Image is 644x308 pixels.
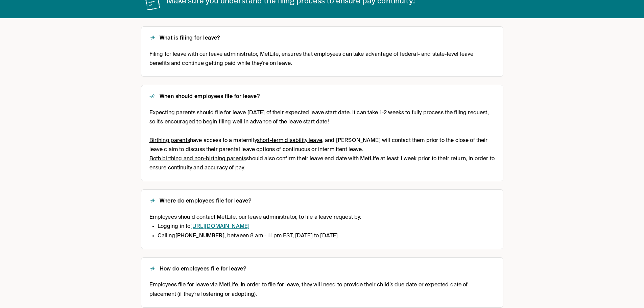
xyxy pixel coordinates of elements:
[158,222,362,231] li: Logging in to
[158,232,362,241] li: Calling , between 8 am - 11 pm EST, [DATE] to [DATE]
[160,266,246,273] h2: How do employees file for leave?
[160,198,252,205] h2: Where do employees file for leave?
[160,93,260,100] h2: When should employees file for leave?
[149,213,362,222] p: Employees should contact MetLife, our leave administrator, to file a leave request by:
[149,156,246,162] u: Both birthing and non-birthing parents
[257,138,322,143] u: short-term disability leave
[149,138,190,143] u: Birthing parents
[160,35,220,42] h2: What is filing for leave?
[190,224,249,229] a: [URL][DOMAIN_NAME]
[175,233,224,239] strong: [PHONE_NUMBER]
[149,281,495,299] span: Employees file for leave via MetLife. In order to file for leave, they will need to provide their...
[149,50,495,68] span: Filing for leave with our leave administrator, MetLife, ensures that employees can take advantage...
[149,109,495,127] p: Expecting parents should file for leave [DATE] of their expected leave start date. It can take 1-...
[149,109,495,173] div: have access to a maternity , and [PERSON_NAME] will contact them prior to the close of their leav...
